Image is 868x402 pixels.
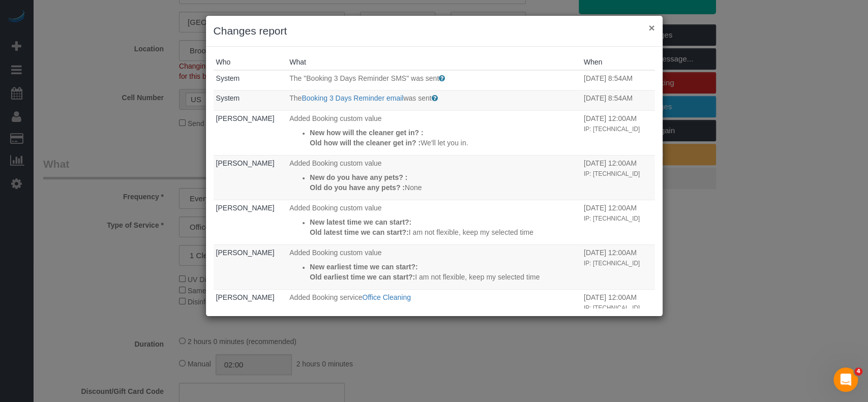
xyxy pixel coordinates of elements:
span: Added Booking service [289,293,362,301]
a: Office Cleaning [362,293,410,301]
td: When [581,70,655,90]
h3: Changes report [214,23,655,39]
td: What [287,155,581,200]
a: [PERSON_NAME] [216,204,275,212]
small: IP: [TECHNICAL_ID] [584,215,640,222]
strong: Old how will the cleaner get in? : [310,139,421,147]
strong: New how will the cleaner get in? : [310,129,423,137]
td: When [581,200,655,244]
strong: New earliest time we can start?: [310,263,417,271]
small: IP: [TECHNICAL_ID] [584,170,640,177]
strong: Old earliest time we can start?: [310,273,415,281]
a: [PERSON_NAME] [216,114,275,122]
strong: Old do you have any pets? : [310,183,405,192]
span: Added Booking custom value [289,249,381,257]
th: What [287,54,581,70]
td: Who [214,289,287,315]
td: Who [214,70,287,90]
td: What [287,90,581,111]
strong: Old latest time we can start?: [310,228,409,236]
span: 4 [854,367,862,376]
sui-modal: Changes report [206,16,663,316]
td: What [287,110,581,155]
a: System [216,74,240,82]
p: I am not flexible, keep my selected time [310,227,579,237]
span: Added Booking custom value [289,114,381,122]
td: When [581,110,655,155]
button: × [648,22,654,33]
span: Added Booking custom value [289,159,381,167]
td: Who [214,110,287,155]
p: I am not flexible, keep my selected time [310,272,579,282]
td: When [581,155,655,200]
a: Booking 3 Days Reminder email [302,94,403,102]
small: IP: [TECHNICAL_ID] [584,304,640,312]
td: Who [214,200,287,244]
td: Who [214,90,287,111]
td: When [581,289,655,315]
td: When [581,90,655,111]
span: was sent [403,94,431,102]
th: When [581,54,655,70]
td: What [287,289,581,315]
td: What [287,70,581,90]
small: IP: [TECHNICAL_ID] [584,260,640,267]
a: [PERSON_NAME] [216,159,275,167]
strong: New do you have any pets? : [310,173,407,181]
td: What [287,200,581,244]
a: [PERSON_NAME] [216,293,275,301]
td: Who [214,244,287,289]
td: Who [214,155,287,200]
span: The "Booking 3 Days Reminder SMS" was sent [289,74,439,82]
small: IP: [TECHNICAL_ID] [584,126,640,133]
span: The [289,94,302,102]
p: None [310,182,579,193]
p: We'll let you in. [310,138,579,148]
td: When [581,244,655,289]
th: Who [214,54,287,70]
td: What [287,244,581,289]
a: System [216,94,240,102]
a: [PERSON_NAME] [216,249,275,257]
strong: New latest time we can start?: [310,218,411,226]
iframe: Intercom live chat [833,367,858,392]
span: Added Booking custom value [289,204,381,212]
